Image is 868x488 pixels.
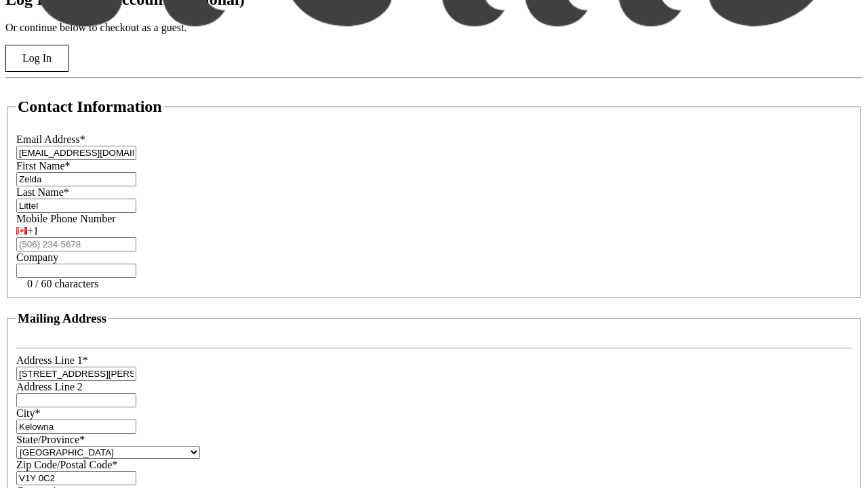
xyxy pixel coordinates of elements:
[16,420,136,434] input: City
[16,407,41,419] label: City*
[27,278,98,289] tr-character-limit: 0 / 60 characters
[16,471,136,485] input: Zip or Postal Code
[5,45,68,72] button: Log In
[16,381,83,392] label: Address Line 2
[16,186,69,198] label: Last Name*
[16,251,58,263] label: Company
[16,134,85,145] label: Email Address*
[16,160,71,171] label: First Name*
[16,354,88,366] label: Address Line 1*
[16,367,136,381] input: Address
[16,213,116,224] label: Mobile Phone Number
[18,311,106,326] h3: Mailing Address
[16,237,136,251] input: (506) 234-5678
[16,459,117,470] label: Zip Code/Postal Code*
[22,52,52,64] span: Log In
[16,434,85,445] label: State/Province*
